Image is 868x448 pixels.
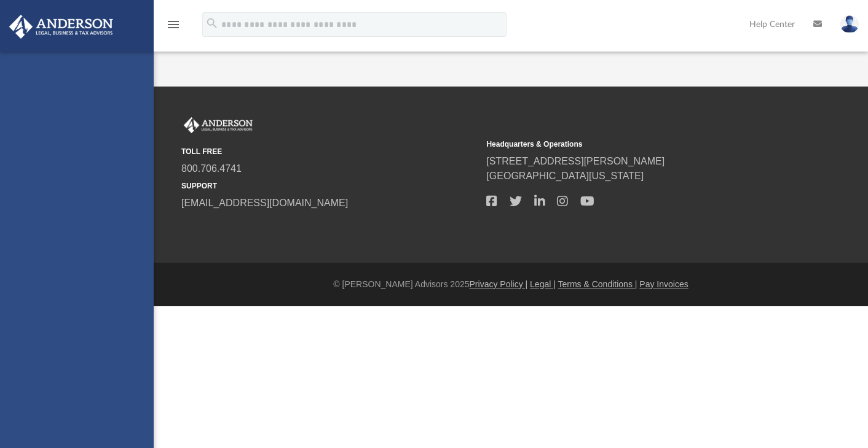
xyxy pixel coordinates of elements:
a: [GEOGRAPHIC_DATA][US_STATE] [486,171,644,181]
small: TOLL FREE [181,146,478,157]
img: Anderson Advisors Platinum Portal [181,117,255,133]
a: 800.706.4741 [181,163,242,174]
i: search [205,17,219,30]
div: © [PERSON_NAME] Advisors 2025 [154,278,868,291]
a: Pay Invoices [639,279,688,289]
small: Headquarters & Operations [486,139,783,150]
i: menu [166,17,181,32]
a: [STREET_ADDRESS][PERSON_NAME] [486,156,665,166]
small: SUPPORT [181,180,478,191]
a: Privacy Policy | [470,279,528,289]
img: Anderson Advisors Platinum Portal [6,15,117,39]
a: Legal | [530,279,556,289]
a: Terms & Conditions | [558,279,637,289]
img: User Pic [840,15,859,33]
a: menu [166,23,181,32]
a: [EMAIL_ADDRESS][DOMAIN_NAME] [181,198,348,208]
